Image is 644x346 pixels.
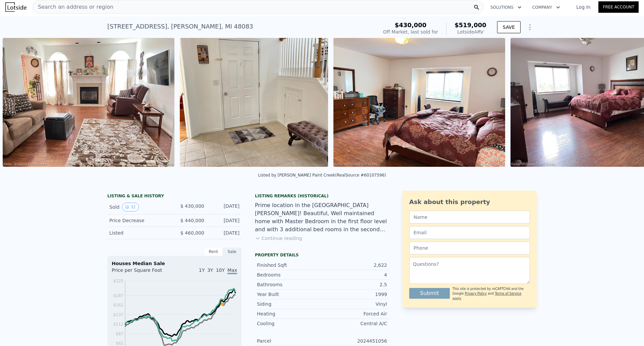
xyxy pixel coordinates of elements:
[485,1,527,13] button: Solutions
[216,267,225,273] span: 10Y
[322,262,387,268] div: 2,622
[180,218,204,223] span: $ 440,000
[322,320,387,327] div: Central A/C
[116,332,123,336] tspan: $87
[409,226,530,239] input: Email
[527,1,566,13] button: Company
[257,271,322,278] div: Bedrooms
[109,203,169,211] div: Sold
[180,38,328,167] img: Sale: 142961295 Parcel: 119495742
[199,267,205,273] span: 1Y
[257,301,322,307] div: Siding
[33,3,113,11] span: Search an address or region
[113,322,123,327] tspan: $112
[322,271,387,278] div: 4
[109,217,169,224] div: Price Decrease
[113,303,123,307] tspan: $162
[454,21,486,29] span: $519,000
[257,281,322,288] div: Bathrooms
[568,4,598,10] a: Log In
[452,287,530,301] div: This site is protected by reCAPTCHA and the Google and apply.
[322,281,387,288] div: 2.5
[523,20,537,34] button: Show Options
[257,310,322,317] div: Heating
[395,21,427,29] span: $430,000
[223,247,241,256] div: Sale
[409,242,530,254] input: Phone
[5,2,26,12] img: Lotside
[409,288,450,299] button: Submit
[322,291,387,298] div: 1999
[409,197,530,207] div: Ask about this property
[113,293,123,298] tspan: $187
[107,193,241,200] div: LISTING & SALE HISTORY
[204,247,223,256] div: Rent
[113,312,123,317] tspan: $137
[112,267,174,278] div: Price per Square Foot
[322,301,387,307] div: Vinyl
[258,173,386,178] div: Listed by [PERSON_NAME] Paint Creek (RealSource #60107596)
[257,338,322,344] div: Parcel
[122,203,139,211] button: View historical data
[112,260,237,267] div: Houses Median Sale
[497,21,521,33] button: SAVE
[322,338,387,344] div: 2024451056
[107,22,253,31] div: [STREET_ADDRESS] , [PERSON_NAME] , MI 48083
[454,29,486,35] div: Lotside ARV
[383,29,438,35] div: Off Market, last sold for
[180,230,204,236] span: $ 460,000
[210,203,239,211] div: [DATE]
[495,292,521,295] a: Terms of Service
[409,211,530,224] input: Name
[257,291,322,298] div: Year Built
[598,1,639,13] a: Free Account
[322,310,387,317] div: Forced Air
[333,38,505,167] img: Sale: 142961295 Parcel: 119495742
[180,203,204,209] span: $ 430,000
[257,262,322,268] div: Finished Sqft
[465,292,487,295] a: Privacy Policy
[109,230,169,236] div: Listed
[255,235,302,242] button: Continue reading
[210,217,239,224] div: [DATE]
[257,320,322,327] div: Cooling
[116,341,123,346] tspan: $62
[207,267,213,273] span: 3Y
[255,193,389,199] div: Listing Remarks (Historical)
[210,230,239,236] div: [DATE]
[3,38,174,167] img: Sale: 142961295 Parcel: 119495742
[255,252,389,258] div: Property details
[255,201,389,234] div: Prime location in the [GEOGRAPHIC_DATA][PERSON_NAME]! Beautiful, Well maintained home with Master...
[227,267,237,274] span: Max
[113,279,123,283] tspan: $225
